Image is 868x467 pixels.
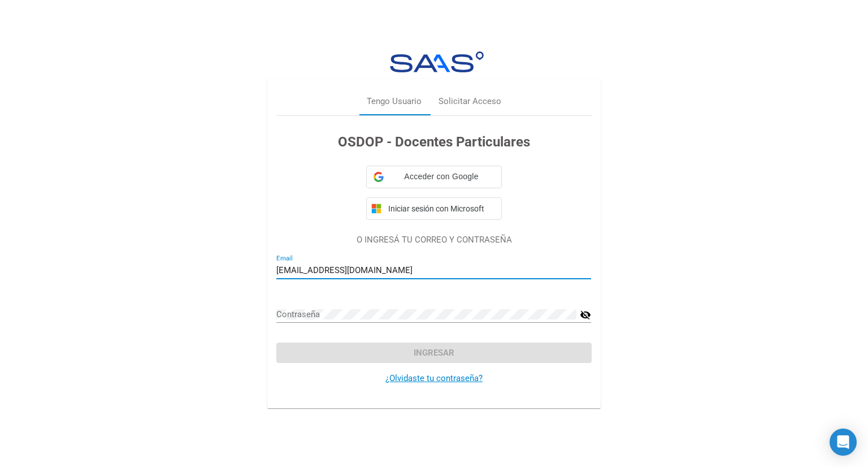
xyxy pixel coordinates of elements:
div: Tengo Usuario [367,96,422,109]
div: Open Intercom Messenger [830,429,857,456]
button: Iniciar sesión con Microsoft [366,197,502,220]
div: Acceder con Google [366,166,502,188]
mat-icon: visibility_off [580,308,591,322]
button: Ingresar [276,343,591,363]
h3: OSDOP - Docentes Particulares [276,132,591,152]
span: Iniciar sesión con Microsoft [386,204,497,213]
div: Solicitar Acceso [439,96,501,109]
span: Ingresar [414,348,454,358]
p: O INGRESÁ TU CORREO Y CONTRASEÑA [276,233,591,247]
span: Acceder con Google [388,171,494,183]
a: ¿Olvidaste tu contraseña? [385,373,483,383]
